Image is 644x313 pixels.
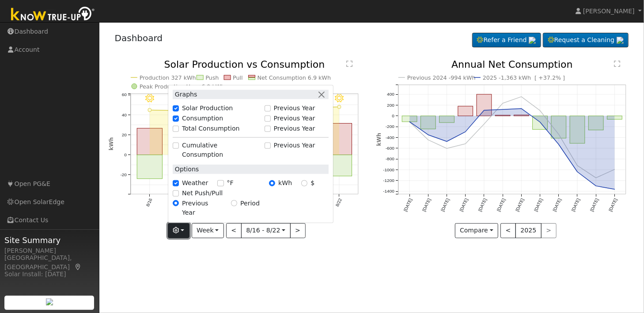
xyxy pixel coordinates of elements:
[482,122,486,126] circle: onclick=""
[386,124,394,129] text: -200
[7,5,99,25] img: Know True-Up
[455,223,499,238] button: Compare
[217,180,224,186] input: °F
[173,105,179,112] input: Solar Production
[387,103,394,108] text: 200
[613,168,617,171] circle: onclick=""
[145,94,154,103] i: 8/16 - Clear
[265,126,271,132] input: Previous Year
[538,109,542,112] circle: onclick=""
[407,74,476,81] text: Previous 2024 -994 kWh
[557,133,561,136] circle: onclick=""
[137,155,162,179] rect: onclick=""
[445,140,449,143] circle: onclick=""
[108,137,114,151] text: kWh
[335,197,343,208] text: 8/22
[290,223,306,238] button: >
[520,107,523,110] circle: onclick=""
[137,128,162,155] rect: onclick=""
[520,95,523,99] circle: onclick=""
[335,94,344,103] i: 8/22 - Clear
[311,178,314,188] label: $
[472,33,541,48] a: Refer a Friend
[477,197,488,212] text: [DATE]
[538,120,542,124] circle: onclick=""
[613,188,617,191] circle: onclick=""
[182,199,222,217] label: Previous Year
[383,189,394,194] text: -1400
[533,116,548,130] rect: onclick=""
[173,200,179,206] input: Previous Year
[140,74,196,81] text: Production 327 kWh
[571,197,581,212] text: [DATE]
[552,197,562,212] text: [DATE]
[483,74,565,81] text: 2025 -1,363 kWh [ +37.2% ]
[427,138,430,142] circle: onclick=""
[576,170,580,174] circle: onclick=""
[501,108,505,112] circle: onclick=""
[534,197,544,212] text: [DATE]
[326,155,352,176] rect: onclick=""
[543,33,629,48] a: Request a Cleaning
[182,104,233,113] label: Solar Production
[121,93,127,97] text: 60
[408,120,411,124] circle: onclick=""
[570,116,585,143] rect: onclick=""
[120,173,127,178] text: -20
[274,141,315,150] label: Previous Year
[240,199,260,208] label: Period
[4,253,95,272] div: [GEOGRAPHIC_DATA], [GEOGRAPHIC_DATA]
[583,8,635,15] span: [PERSON_NAME]
[515,223,542,238] button: 2025
[4,270,95,279] div: Solar Install: [DATE]
[458,106,473,116] rect: onclick=""
[614,60,620,67] text: 
[274,114,315,123] label: Previous Year
[557,143,561,146] circle: onclick=""
[459,197,469,212] text: [DATE]
[427,133,430,137] circle: onclick=""
[402,116,417,122] rect: onclick=""
[529,37,536,44] img: retrieve
[337,105,341,109] circle: onclick=""
[421,197,432,212] text: [DATE]
[514,115,529,116] rect: onclick=""
[265,116,271,122] input: Previous Year
[164,59,325,70] text: Solar Production vs Consumption
[590,197,600,212] text: [DATE]
[608,197,618,212] text: [DATE]
[145,197,153,208] text: 8/16
[386,135,394,140] text: -400
[595,184,598,188] circle: onclick=""
[173,190,179,196] input: Net Push/Pull
[121,132,127,137] text: 20
[182,141,260,159] label: Cumulative Consumption
[182,189,223,198] label: Net Push/Pull
[115,33,163,43] a: Dashboard
[496,115,511,116] rect: onclick=""
[226,223,242,238] button: <
[231,200,237,206] input: Period
[551,116,566,138] rect: onclick=""
[386,157,394,162] text: -800
[140,83,225,90] text: Peak Production Hour 6.9 kWh
[124,152,127,157] text: 0
[617,37,624,44] img: retrieve
[274,104,315,113] label: Previous Year
[182,124,240,133] label: Total Consumption
[301,180,307,186] input: $
[173,90,197,99] label: Graphs
[403,197,413,212] text: [DATE]
[464,130,467,134] circle: onclick=""
[607,116,622,120] rect: onclick=""
[173,116,179,122] input: Consumption
[265,105,271,112] input: Previous Year
[192,223,224,238] button: Week
[241,223,291,238] button: 8/16 - 8/22
[173,180,179,186] input: Weather
[392,113,394,118] text: 0
[383,178,394,183] text: -1200
[496,197,506,212] text: [DATE]
[387,92,394,97] text: 400
[4,234,95,246] span: Site Summary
